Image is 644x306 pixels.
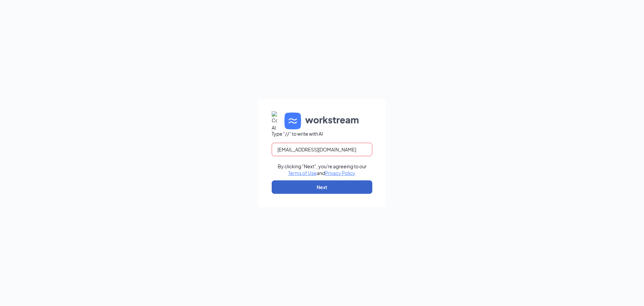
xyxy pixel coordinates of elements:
a: Terms of Use [288,170,317,176]
input: Email [272,143,372,156]
div: Type “//” to write with AI [272,131,323,136]
button: Next [272,180,372,194]
a: Privacy Policy [325,170,355,176]
img: Compose AI [272,111,277,131]
div: By clicking "Next", you're agreeing to our and . [278,163,367,176]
